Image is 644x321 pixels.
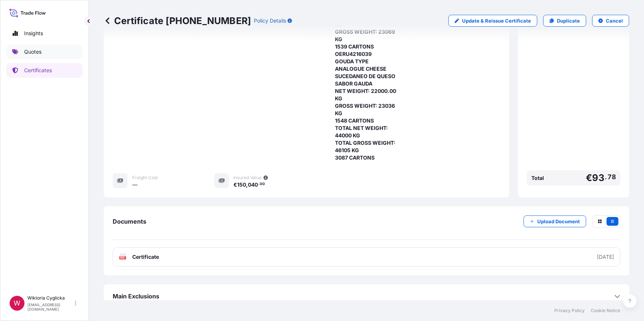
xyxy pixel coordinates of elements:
span: . [258,183,259,185]
p: [EMAIL_ADDRESS][DOMAIN_NAME] [27,302,73,311]
span: 00 [260,183,265,185]
span: 040 [248,182,258,187]
span: Certificate [132,253,159,261]
a: PDFCertificate[DATE] [113,247,620,267]
span: € [586,173,592,183]
span: — [132,181,137,188]
p: Certificate [PHONE_NUMBER] [104,15,251,27]
p: Cancel [606,17,623,24]
p: Policy Details [254,17,286,24]
span: 78 [608,175,616,179]
p: Wiktoria Cyglicka [27,295,73,301]
span: W [14,300,20,307]
div: [DATE] [597,253,614,261]
p: Update & Reissue Certificate [462,17,531,24]
text: PDF [120,257,125,259]
span: Freight Cost [132,175,158,181]
a: Certificates [6,63,83,78]
a: Cookie Notice [591,308,620,314]
a: Insights [6,26,83,41]
span: € [234,182,238,187]
a: Quotes [6,44,83,59]
span: Main Exclusions [113,292,159,300]
span: Documents [113,218,146,225]
button: Cancel [592,15,629,27]
span: 93 [592,173,604,183]
p: Upload Document [537,218,580,225]
p: Certificates [24,67,52,74]
span: Total [531,174,544,182]
p: Quotes [24,48,42,56]
span: 150 [238,182,246,187]
span: . [605,175,607,179]
span: , [246,182,248,187]
button: Upload Document [524,215,586,227]
a: Update & Reissue Certificate [448,15,537,27]
div: Main Exclusions [113,287,620,305]
a: Duplicate [543,15,586,27]
span: Insured Value [234,175,262,181]
a: Privacy Policy [554,308,585,314]
p: Insights [24,30,43,37]
p: Duplicate [557,17,580,24]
